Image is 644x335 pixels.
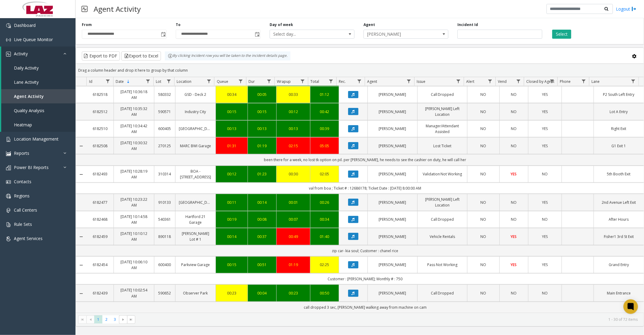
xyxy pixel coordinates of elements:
[511,143,517,148] span: NO
[314,200,335,205] a: 00:26
[87,302,644,313] td: call dropped 3 sec, [PERSON_NAME] walking away from machine on cam
[87,183,644,194] td: val from boa ; Ticket # : 12686178; Ticket Date : [DATE] 8:00:00 AM
[102,315,111,324] span: Page 2
[471,234,495,239] a: NO
[90,216,110,222] a: 6182468
[598,171,640,177] a: 5th Booth Exit
[117,123,150,135] a: [DATE] 10:34:42 AM
[179,290,212,296] a: Observer Park
[598,92,640,97] a: P2 South Left Entry
[532,216,558,222] a: NO
[1,75,75,89] a: Lane Activity
[179,262,212,268] a: Parkview Garage
[76,144,87,148] a: Collapse Details
[117,168,150,180] a: [DATE] 10:28:19 AM
[371,200,414,205] a: [PERSON_NAME]
[254,30,260,38] span: Toggle popup
[371,126,414,132] a: [PERSON_NAME]
[90,262,110,268] a: 6182454
[252,216,273,222] div: 00:08
[158,290,171,296] a: 590652
[165,51,290,60] div: By clicking Incident row you will be taken to the incident details page.
[503,290,524,296] a: NO
[14,164,49,170] span: Power BI Reports
[252,200,273,205] a: 00:14
[252,143,273,149] div: 01:19
[542,262,548,267] span: YES
[90,290,110,296] a: 6182439
[371,216,414,222] a: [PERSON_NAME]
[6,37,11,42] img: 'icon'
[14,221,32,227] span: Rule Sets
[532,126,558,132] a: YES
[314,126,335,132] a: 00:39
[6,194,11,199] img: 'icon'
[280,109,306,115] a: 00:12
[144,77,152,85] a: Date Filter Menu
[1,89,75,103] a: Agent Activity
[219,216,244,222] div: 00:19
[219,290,244,296] a: 00:23
[14,93,44,99] span: Agent Activity
[532,92,558,97] a: YES
[219,143,244,149] a: 01:31
[532,200,558,205] a: YES
[598,290,640,296] a: Main Entrance
[1,103,75,118] a: Quality Analysis
[421,143,463,149] a: Lost Ticket
[6,208,11,213] img: 'icon'
[298,77,306,85] a: Wrapup Filter Menu
[417,79,425,84] span: Issue
[14,65,39,71] span: Daily Activity
[371,143,414,149] a: [PERSON_NAME]
[511,171,517,177] span: YES
[471,262,495,268] a: NO
[6,151,11,156] img: 'icon'
[237,77,245,85] a: Queue Filter Menu
[6,23,11,28] img: 'icon'
[280,290,306,296] div: 00:23
[252,290,273,296] div: 00:04
[503,109,524,115] a: NO
[179,231,212,242] a: [PERSON_NAME] Lot # 1
[280,126,306,132] a: 00:13
[314,216,335,222] a: 00:34
[158,200,171,205] a: 910133
[117,231,150,242] a: [DATE] 10:10:12 AM
[219,200,244,205] div: 00:11
[14,150,29,156] span: Reports
[252,126,273,132] a: 00:13
[265,77,273,85] a: Dur Filter Menu
[158,262,171,268] a: 600400
[6,222,11,227] img: 'icon'
[116,79,124,84] span: Date
[252,109,273,115] a: 00:15
[82,22,92,28] label: From
[629,77,637,85] a: Lane Filter Menu
[552,30,571,39] button: Select
[598,143,640,149] a: G1 Exit 1
[252,234,273,239] a: 00:37
[158,109,171,115] a: 590571
[119,315,127,324] span: Go to the next page
[14,136,59,142] span: Location Management
[76,234,87,239] a: Collapse Details
[205,77,213,85] a: Location Filter Menu
[314,143,335,149] a: 05:05
[371,234,414,239] a: [PERSON_NAME]
[471,171,495,177] a: NO
[532,143,558,149] a: YES
[14,236,43,241] span: Agent Services
[252,92,273,97] a: 00:05
[121,51,161,60] button: Export to Excel
[498,79,507,84] span: Vend
[405,77,413,85] a: Agent Filter Menu
[511,109,517,114] span: NO
[511,200,517,205] span: NO
[14,51,28,57] span: Activity
[471,216,495,222] a: NO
